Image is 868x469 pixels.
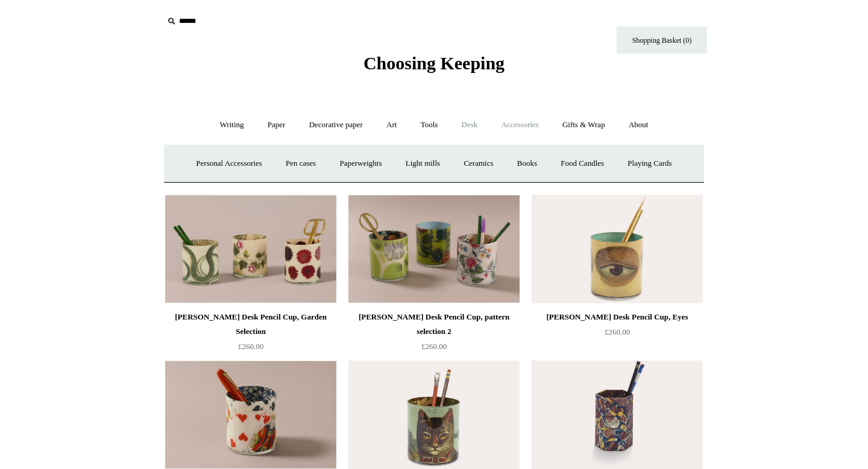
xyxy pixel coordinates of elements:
a: [PERSON_NAME] Desk Pencil Cup, Garden Selection £260.00 [165,310,336,359]
a: Food Candles [550,148,615,180]
a: Books [506,148,548,180]
img: John Derian Desk Pencil Cup, Roi de Coeur [165,360,336,469]
div: [PERSON_NAME] Desk Pencil Cup, Garden Selection [168,310,333,339]
span: £260.00 [238,342,263,351]
a: Choosing Keeping [363,63,505,71]
a: Gifts & Wrap [552,109,616,141]
div: [PERSON_NAME] Desk Pencil Cup, Eyes [535,310,700,324]
a: About [618,109,659,141]
a: Pen cases [275,148,327,180]
img: John Derian Desk Pencil Cup, pattern selection 2 [348,195,520,303]
a: John Derian Desk Pencil Cup, Garden Selection John Derian Desk Pencil Cup, Garden Selection [165,195,336,303]
img: Hexagonal Marbled Pen Pot - Pattern 16 [532,360,703,469]
span: Choosing Keeping [363,53,505,73]
a: Light mills [395,148,451,180]
span: £260.00 [421,342,447,351]
a: [PERSON_NAME] Desk Pencil Cup, pattern selection 2 £260.00 [348,310,520,359]
a: Ceramics [453,148,504,180]
a: Desk [451,109,489,141]
a: Paperweights [329,148,392,180]
a: Accessories [491,109,550,141]
a: Playing Cards [617,148,682,180]
img: John Derian Desk Pencil Cup, Garden Selection [165,195,336,303]
a: John Derian Desk Pencil Cup, pattern selection 2 John Derian Desk Pencil Cup, pattern selection 2 [348,195,520,303]
a: John Derian Desk Pencil Cup, Eyes John Derian Desk Pencil Cup, Eyes [532,195,703,303]
a: John Derian Desk Pencil Cup, Roi de Coeur John Derian Desk Pencil Cup, Roi de Coeur [165,360,336,469]
a: Paper [257,109,297,141]
a: Writing [209,109,255,141]
a: John Derian Desk Pencil Cup, Country Cat John Derian Desk Pencil Cup, Country Cat [348,360,520,469]
a: Personal Accessories [185,148,272,180]
a: Art [376,109,407,141]
img: John Derian Desk Pencil Cup, Country Cat [348,360,520,469]
a: Shopping Basket (0) [617,27,707,54]
div: [PERSON_NAME] Desk Pencil Cup, pattern selection 2 [351,310,517,339]
a: Tools [410,109,449,141]
span: £260.00 [605,327,630,336]
a: Hexagonal Marbled Pen Pot - Pattern 16 Hexagonal Marbled Pen Pot - Pattern 16 [532,360,703,469]
a: Decorative paper [298,109,374,141]
a: [PERSON_NAME] Desk Pencil Cup, Eyes £260.00 [532,310,703,359]
img: John Derian Desk Pencil Cup, Eyes [532,195,703,303]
